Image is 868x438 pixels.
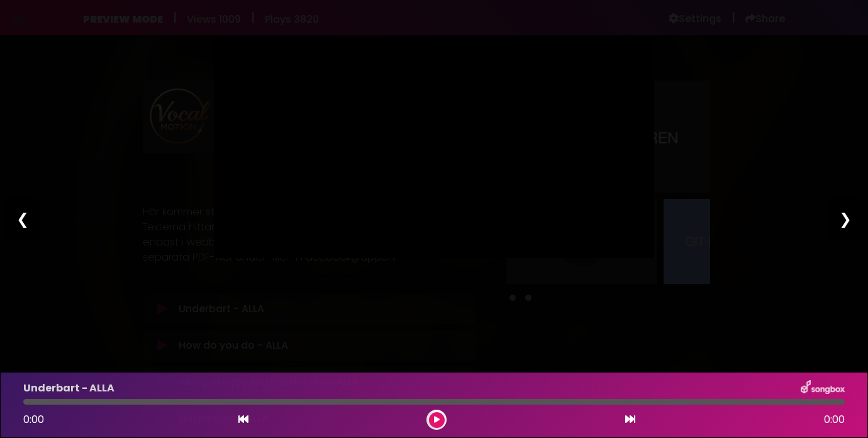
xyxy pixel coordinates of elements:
img: songbox-logo-white.png [801,380,845,396]
span: 0:00 [824,412,845,427]
p: Underbart - ALLA [23,381,114,396]
div: ❯ [829,198,862,240]
div: ❮ [6,198,39,240]
span: 0:00 [23,412,44,427]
